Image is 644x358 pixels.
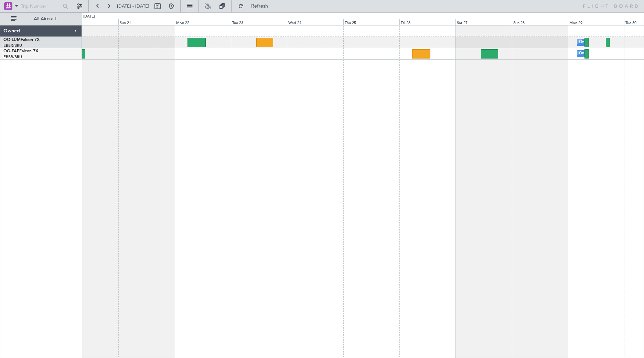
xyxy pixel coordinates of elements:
[18,17,73,21] span: All Aircraft
[83,14,95,20] div: [DATE]
[3,49,38,53] a: OO-FAEFalcon 7X
[3,54,22,60] a: EBBR/BRU
[455,19,512,25] div: Sat 27
[579,49,626,59] div: Owner Melsbroek Air Base
[235,1,276,12] button: Refresh
[3,38,21,42] span: OO-LUM
[3,49,19,53] span: OO-FAE
[512,19,568,25] div: Sun 28
[245,4,274,9] span: Refresh
[117,3,149,9] span: [DATE] - [DATE]
[343,19,399,25] div: Thu 25
[231,19,287,25] div: Tue 23
[8,13,75,24] button: All Aircraft
[21,1,61,11] input: Trip Number
[62,19,118,25] div: Sat 20
[3,38,40,42] a: OO-LUMFalcon 7X
[568,19,624,25] div: Mon 29
[3,43,22,48] a: EBBR/BRU
[118,19,174,25] div: Sun 21
[579,37,626,48] div: Owner Melsbroek Air Base
[399,19,455,25] div: Fri 26
[287,19,343,25] div: Wed 24
[175,19,231,25] div: Mon 22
